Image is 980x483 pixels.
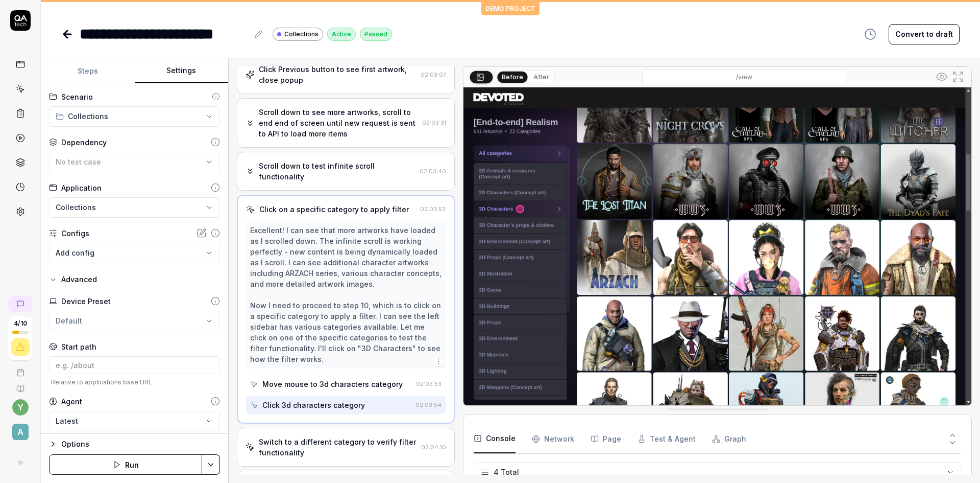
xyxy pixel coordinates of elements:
button: Test & Agent [638,425,696,453]
a: Book a call with us [4,360,36,377]
div: Application [61,182,102,193]
button: Convert to draft [889,24,960,44]
button: A [4,416,36,442]
button: Before [498,71,528,82]
a: Documentation [4,377,36,393]
span: Collections [68,111,108,122]
button: Collections [49,197,220,218]
button: Click 3d characters category02:03:54 [246,396,446,415]
button: No test case [49,152,220,172]
span: Collections [284,30,318,39]
button: Steps [41,59,135,83]
div: Dependency [61,137,107,148]
button: Move mouse to 3d characters category02:03:53 [246,375,446,394]
div: Advanced [61,273,97,286]
button: Default [49,311,220,331]
button: After [529,72,553,83]
button: Open in full screen [950,68,966,85]
button: Advanced [49,273,97,286]
button: View version history [858,24,883,44]
div: Device Preset [61,296,111,307]
time: 02:04:10 [421,444,446,451]
div: Scroll down to see more artworks, scroll to end end of screen until new request is sent to API to... [259,107,418,139]
button: Network [532,425,574,453]
input: e.g. /about [49,356,220,374]
button: Console [474,425,516,453]
button: Graph [712,425,746,453]
time: 02:03:53 [416,380,442,387]
time: 02:03:31 [422,119,446,126]
span: No test case [56,157,101,166]
img: Screenshot [463,87,971,405]
button: Show all interative elements [934,68,950,85]
div: Scenario [61,91,93,102]
div: Configs [61,228,89,239]
div: Scroll down to test infinite scroll functionality [259,160,415,182]
div: Click 3d characters category [262,400,365,410]
div: Click Previous button to see first artwork, close popup [259,64,416,85]
span: A [12,424,29,440]
button: Page [591,425,621,453]
time: 02:03:53 [420,205,446,213]
a: New conversation [8,296,33,312]
div: Switch to a different category to verify filter functionality [259,436,417,458]
time: 02:03:07 [421,71,446,78]
button: Collections [49,106,220,127]
time: 02:03:54 [415,401,442,408]
button: y [12,399,29,416]
div: Click on a specific category to apply filter [259,204,409,215]
div: Passed [360,28,392,41]
time: 02:03:40 [420,168,446,175]
span: Relative to applications base URL [49,378,220,386]
button: Settings [135,59,229,83]
button: Options [49,438,220,450]
a: Collections [273,27,323,41]
span: Collections [56,202,96,213]
button: Run [49,454,202,475]
span: 4 / 10 [14,320,27,327]
div: Start path [61,341,96,352]
div: Default [56,315,82,326]
div: Agent [61,396,82,407]
div: Move mouse to 3d characters category [262,379,403,389]
div: Options [61,438,220,450]
div: Excellent! I can see that more artworks have loaded as I scrolled down. The infinite scroll is wo... [250,225,442,364]
div: Active [327,28,356,41]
